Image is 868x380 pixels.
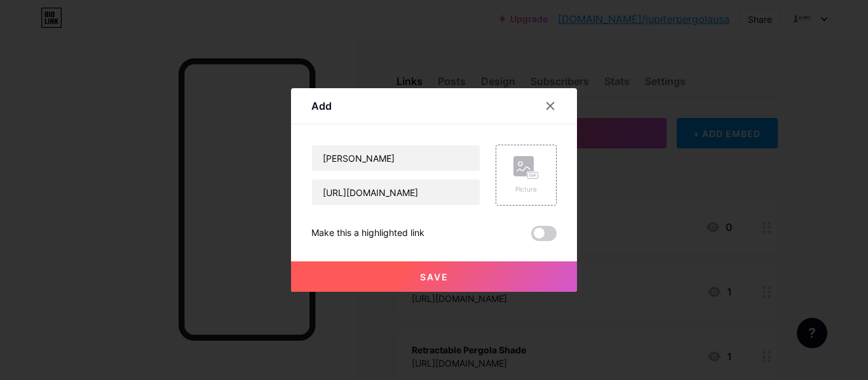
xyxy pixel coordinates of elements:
div: Add [311,98,332,114]
div: Picture [513,185,539,194]
div: Make this a highlighted link [311,226,424,241]
button: Save [291,261,577,292]
input: Title [312,145,480,171]
input: URL [312,180,480,205]
span: Save [420,272,449,282]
